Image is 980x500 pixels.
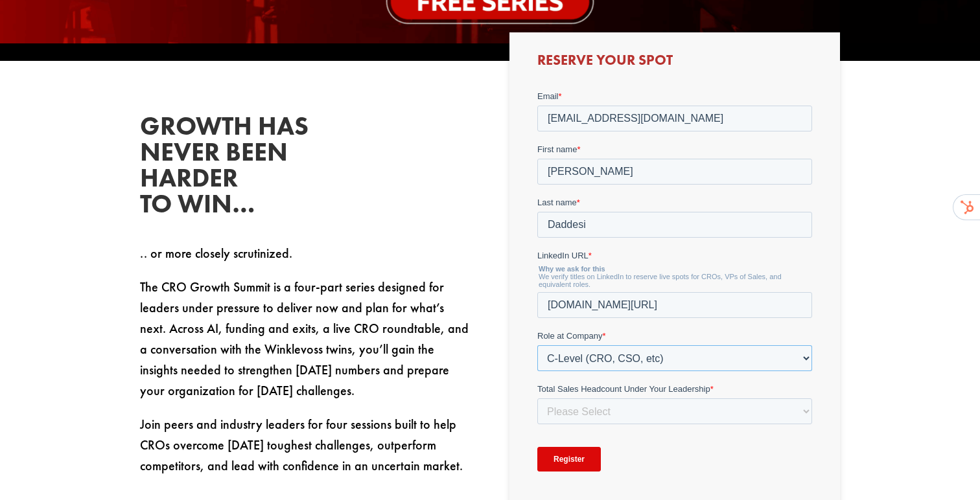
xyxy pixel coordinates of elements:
[140,245,292,262] span: .. or more closely scrutinized.
[140,113,334,223] h2: Growth has never been harder to win…
[537,53,812,74] h3: Reserve Your Spot
[140,416,463,474] span: Join peers and industry leaders for four sessions built to help CROs overcome [DATE] toughest cha...
[140,278,469,399] span: The CRO Growth Summit is a four-part series designed for leaders under pressure to deliver now an...
[537,90,812,496] iframe: Form 0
